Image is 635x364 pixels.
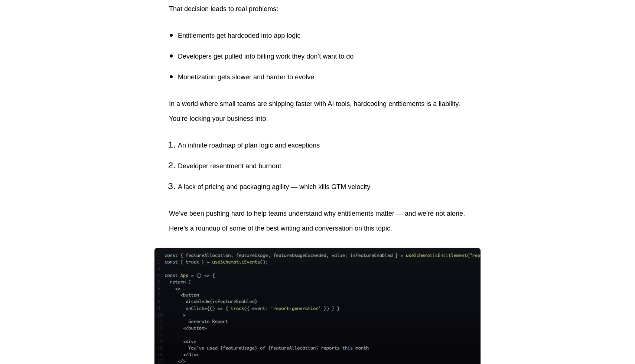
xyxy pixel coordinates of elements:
[169,1,466,16] p: That decision leads to real problems:
[178,159,466,173] p: Developer resentment and burnout
[169,206,466,236] p: We’ve been pushing hard to help teams understand why entitlements matter — and we’re not alone. H...
[178,179,466,194] p: A lack of pricing and packaging agility — which kills GTM velocity
[178,28,466,43] p: Entitlements get hardcoded into app logic
[169,96,466,126] p: In a world where small teams are shipping faster with AI tools, hardcoding entitlements is a liab...
[178,138,466,153] p: An infinite roadmap of plan logic and exceptions
[178,70,466,85] p: Monetization gets slower and harder to evolve
[178,49,466,64] p: Developers get pulled into billing work they don’t want to do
